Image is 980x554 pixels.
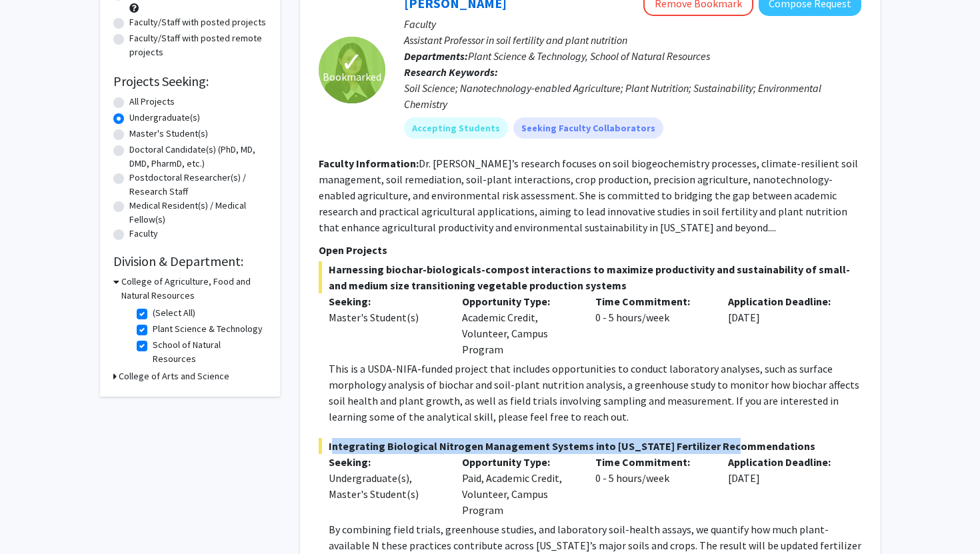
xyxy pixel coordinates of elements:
[329,470,442,502] div: Undergraduate(s), Master's Student(s)
[319,438,861,454] span: Integrating Biological Nitrogen Management Systems into [US_STATE] Fertilizer Recommendations
[329,293,442,309] p: Seeking:
[468,49,710,63] span: Plant Science & Technology, School of Natural Resources
[404,32,861,48] p: Assistant Professor in soil fertility and plant nutrition
[513,117,663,139] mat-chip: Seeking Faculty Collaborators
[129,171,267,199] label: Postdoctoral Researcher(s) / Research Staff
[728,454,841,470] p: Application Deadline:
[129,15,266,29] label: Faculty/Staff with posted projects
[319,157,419,170] b: Faculty Information:
[718,293,851,357] div: [DATE]
[329,361,861,425] p: This is a USDA-NIFA-funded project that includes opportunities to conduct laboratory analyses, su...
[129,31,267,59] label: Faculty/Staff with posted remote projects
[113,73,267,89] h2: Projects Seeking:
[319,261,861,293] span: Harnessing biochar-biologicals-compost interactions to maximize productivity and sustainability o...
[129,199,267,227] label: Medical Resident(s) / Medical Fellow(s)
[153,322,263,336] label: Plant Science & Technology
[452,454,585,518] div: Paid, Academic Credit, Volunteer, Campus Program
[10,494,57,544] iframe: Chat
[113,253,267,269] h2: Division & Department:
[462,454,575,470] p: Opportunity Type:
[329,454,442,470] p: Seeking:
[119,369,229,383] h3: College of Arts and Science
[404,16,861,32] p: Faculty
[595,293,709,309] p: Time Commitment:
[341,55,363,69] span: ✓
[153,338,263,366] label: School of Natural Resources
[585,454,719,518] div: 0 - 5 hours/week
[121,275,267,303] h3: College of Agriculture, Food and Natural Resources
[452,293,585,357] div: Academic Credit, Volunteer, Campus Program
[323,69,381,85] span: Bookmarked
[718,454,851,518] div: [DATE]
[319,157,858,234] fg-read-more: Dr. [PERSON_NAME]’s research focuses on soil biogeochemistry processes, climate-resilient soil ma...
[329,309,442,325] div: Master's Student(s)
[404,65,498,79] b: Research Keywords:
[129,111,200,125] label: Undergraduate(s)
[404,80,861,112] div: Soil Science; Nanotechnology-enabled Agriculture; Plant Nutrition; Sustainability; Environmental ...
[153,306,195,320] label: (Select All)
[585,293,719,357] div: 0 - 5 hours/week
[404,49,468,63] b: Departments:
[129,127,208,141] label: Master's Student(s)
[728,293,841,309] p: Application Deadline:
[462,293,575,309] p: Opportunity Type:
[129,95,175,109] label: All Projects
[319,242,861,258] p: Open Projects
[404,117,508,139] mat-chip: Accepting Students
[595,454,709,470] p: Time Commitment:
[129,143,267,171] label: Doctoral Candidate(s) (PhD, MD, DMD, PharmD, etc.)
[129,227,158,241] label: Faculty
